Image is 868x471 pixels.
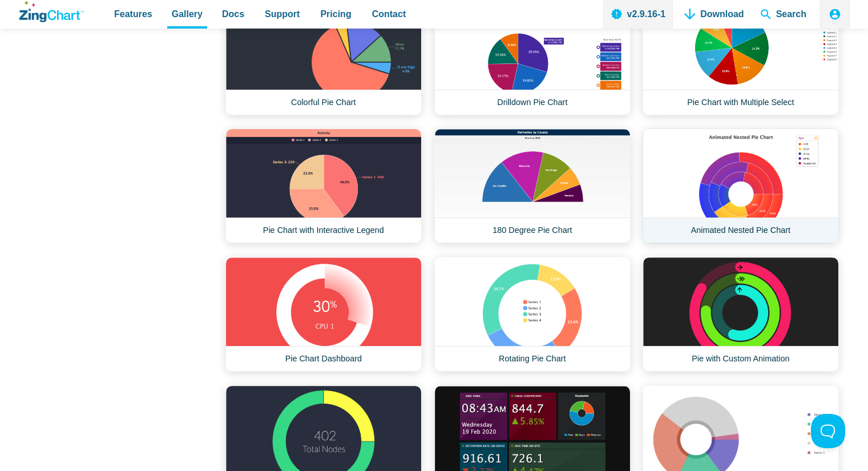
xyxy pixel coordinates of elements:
a: Pie with Custom Animation [643,257,839,372]
iframe: Toggle Customer Support [811,414,845,448]
a: Animated Nested Pie Chart [643,128,839,243]
a: Rotating Pie Chart [434,257,631,372]
span: Features [114,6,152,22]
a: Pie Chart Dashboard [225,257,422,372]
a: Drilldown Pie Chart [434,1,631,115]
a: Pie Chart with Interactive Legend [225,128,422,243]
span: Pricing [320,6,351,22]
span: Docs [222,6,244,22]
span: Gallery [172,6,203,22]
span: Support [265,6,300,22]
a: Pie Chart with Multiple Select [643,1,839,115]
a: Colorful Pie Chart [225,1,422,115]
a: 180 Degree Pie Chart [434,128,631,243]
a: ZingChart Logo. Click to return to the homepage [19,1,84,22]
span: Contact [372,6,406,22]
